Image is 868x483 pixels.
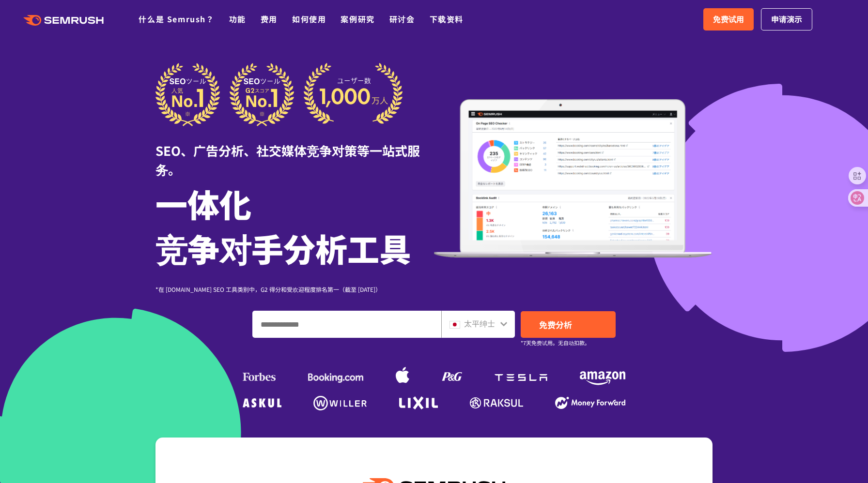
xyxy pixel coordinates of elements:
font: 免费分析 [539,318,572,331]
font: 申请演示 [771,13,802,25]
a: 如何使用 [292,13,326,25]
a: 费用 [261,13,278,25]
font: SEO、广告分析、社交媒体竞争对策等一站式服务。 [155,141,420,178]
font: *7天免费试用。无自动扣款。 [521,339,590,347]
a: 免费试用 [703,8,754,30]
font: 免费试用 [713,13,744,25]
font: 竞争对手分析工具 [155,225,411,271]
input: 输入域名、关键字或 URL [253,311,441,337]
a: 什么是 Semrush？ [139,13,214,25]
font: 太平绅士 [464,317,495,329]
font: 一体化 [155,180,251,226]
a: 案例研究 [341,13,374,25]
a: 申请演示 [761,8,812,30]
a: 功能 [229,13,246,25]
a: 下载资料 [430,13,464,25]
font: *在 [DOMAIN_NAME] SEO 工具类别中，G2 得分和受欢迎程度排名第一（截至 [DATE]） [155,285,381,293]
a: 免费分析 [521,311,616,338]
a: 研讨会 [389,13,415,25]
